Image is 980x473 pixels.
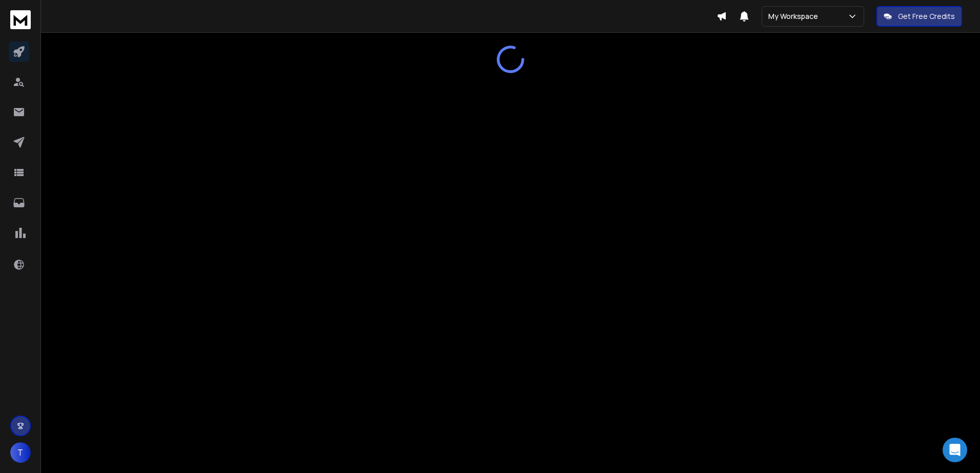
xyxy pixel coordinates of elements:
[10,442,31,463] button: T
[768,11,822,21] p: My Workspace
[943,438,967,462] div: Open Intercom Messenger
[876,6,962,27] button: Get Free Credits
[10,10,31,29] img: logo
[898,11,955,21] p: Get Free Credits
